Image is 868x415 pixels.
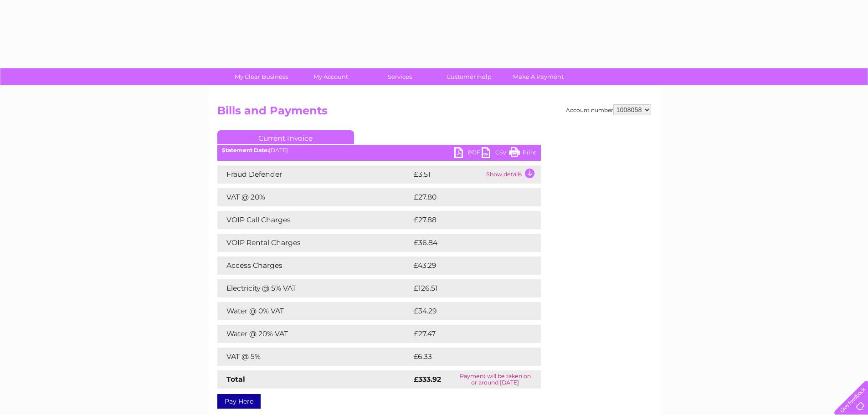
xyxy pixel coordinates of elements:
[482,147,509,160] a: CSV
[411,279,523,297] td: £126.51
[454,147,482,160] a: PDF
[217,188,411,206] td: VAT @ 20%
[217,130,354,144] a: Current Invoice
[450,370,541,389] td: Payment will be taken on or around [DATE]
[501,68,576,85] a: Make A Payment
[217,279,411,297] td: Electricity @ 5% VAT
[217,302,411,320] td: Water @ 0% VAT
[411,348,519,366] td: £6.33
[217,348,411,366] td: VAT @ 5%
[411,165,484,184] td: £3.51
[362,68,437,85] a: Services
[217,394,261,409] a: Pay Here
[484,165,541,184] td: Show details
[411,188,522,206] td: £27.80
[414,375,441,384] strong: £333.92
[411,302,523,320] td: £34.29
[224,68,299,85] a: My Clear Business
[411,325,522,343] td: £27.47
[217,325,411,343] td: Water @ 20% VAT
[217,165,411,184] td: Fraud Defender
[411,211,522,229] td: £27.88
[293,68,368,85] a: My Account
[226,375,245,384] strong: Total
[217,256,411,275] td: Access Charges
[411,234,523,252] td: £36.84
[217,234,411,252] td: VOIP Rental Charges
[431,68,507,85] a: Customer Help
[411,256,522,275] td: £43.29
[217,147,541,154] div: [DATE]
[509,147,536,160] a: Print
[217,104,651,122] h2: Bills and Payments
[222,147,269,154] b: Statement Date:
[566,104,651,115] div: Account number
[217,211,411,229] td: VOIP Call Charges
